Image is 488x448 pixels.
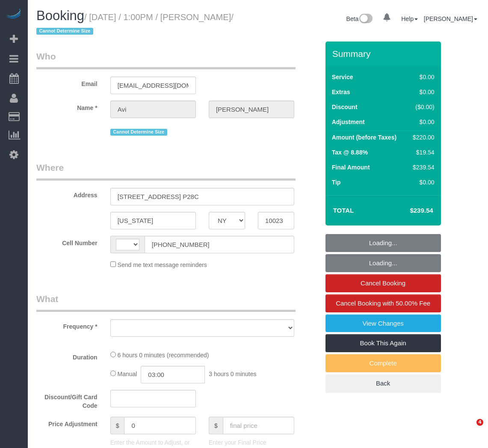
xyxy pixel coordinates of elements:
[325,334,441,352] a: Book This Again
[110,438,196,447] p: Enter the Amount to Adjust, or
[333,207,354,214] strong: Total
[30,236,104,247] label: Cell Number
[332,163,370,172] label: Final Amount
[409,163,434,172] div: $239.54
[118,371,137,377] span: Manual
[209,101,294,118] input: Last Name
[110,101,196,118] input: First Name
[459,419,479,439] iframe: Intercom live chat
[258,212,294,229] input: Zip Code
[384,207,433,214] h4: $239.54
[325,294,441,312] a: Cancel Booking with 50.00% Fee
[332,73,353,81] label: Service
[110,129,167,136] span: Cannot Determine Size
[332,103,358,111] label: Discount
[332,118,365,126] label: Adjustment
[409,73,434,81] div: $0.00
[36,50,296,69] legend: Who
[30,319,104,331] label: Frequency *
[409,133,434,142] div: $220.00
[209,371,256,377] span: 3 hours 0 minutes
[332,178,341,187] label: Tip
[424,15,477,22] a: [PERSON_NAME]
[346,15,373,22] a: Beta
[332,148,368,157] label: Tax @ 8.88%
[332,133,396,142] label: Amount (before Taxes)
[30,101,104,112] label: Name *
[36,293,296,312] legend: What
[110,417,124,434] span: $
[5,9,22,21] img: Automaid Logo
[223,417,294,434] input: final price
[36,12,234,36] small: / [DATE] / 1:00PM / [PERSON_NAME]
[325,374,441,392] a: Back
[110,212,196,229] input: City
[209,417,223,434] span: $
[332,49,437,59] h3: Summary
[36,161,296,181] legend: Where
[209,438,294,447] p: Enter your Final Price
[409,148,434,157] div: $19.54
[30,350,104,362] label: Duration
[476,419,483,426] span: 4
[358,14,373,25] img: New interface
[118,261,207,268] span: Send me text message reminders
[30,188,104,199] label: Address
[30,417,104,428] label: Price Adjustment
[30,77,104,88] label: Email
[325,314,441,332] a: View Changes
[409,178,434,187] div: $0.00
[409,103,434,111] div: ($0.00)
[36,28,93,35] span: Cannot Determine Size
[110,77,196,94] input: Email
[118,352,209,359] span: 6 hours 0 minutes (recommended)
[336,300,430,307] span: Cancel Booking with 50.00% Fee
[145,236,294,253] input: Cell Number
[332,88,350,96] label: Extras
[401,15,418,22] a: Help
[409,88,434,96] div: $0.00
[325,274,441,292] a: Cancel Booking
[30,390,104,410] label: Discount/Gift Card Code
[36,8,84,23] span: Booking
[36,12,234,36] span: /
[409,118,434,126] div: $0.00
